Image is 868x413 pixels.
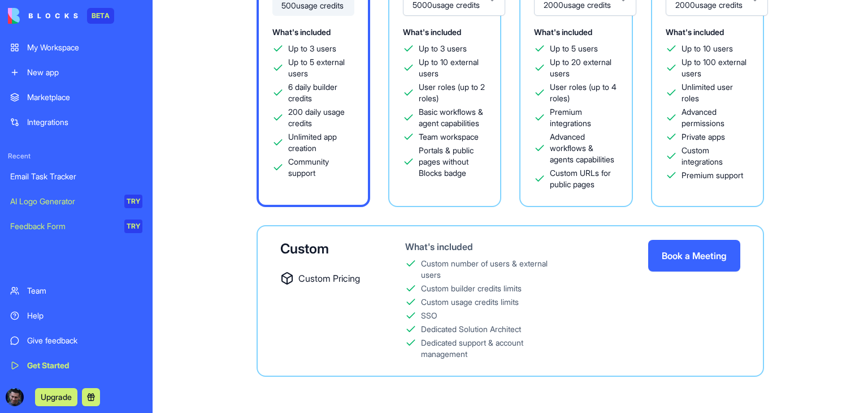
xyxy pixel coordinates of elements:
[3,329,149,352] a: Give feedback
[3,111,149,134] a: Integrations
[6,388,24,406] img: ACg8ocLwB4QrgkHzxUNTyZPwHrLVQniGnmX0Zi7hAmtP2xF47X6wYUxB=s96-c
[272,27,331,37] span: What's included
[419,57,487,79] span: Up to 10 external users
[27,360,142,371] div: Get Started
[288,57,354,79] span: Up to 5 external users
[280,240,369,258] div: Custom
[10,196,116,207] div: AI Logo Generator
[3,215,149,238] a: Feedback FormTRY
[534,27,592,37] span: What's included
[87,8,114,24] div: BETA
[3,279,149,302] a: Team
[8,8,78,24] img: logo
[27,92,142,103] div: Marketplace
[421,258,563,281] div: Custom number of users & external users
[421,337,563,360] div: Dedicated support & account management
[27,310,142,321] div: Help
[27,285,142,296] div: Team
[666,27,724,37] span: What's included
[10,221,116,232] div: Feedback Form
[288,156,354,179] span: Community support
[124,220,142,233] div: TRY
[288,131,354,154] span: Unlimited app creation
[403,27,461,37] span: What's included
[550,43,598,54] span: Up to 5 users
[27,335,142,346] div: Give feedback
[648,240,740,272] button: Book a Meeting
[405,240,563,253] div: What's included
[419,81,487,104] span: User roles (up to 2 roles)
[3,190,149,213] a: AI Logo GeneratorTRY
[3,86,149,109] a: Marketplace
[550,81,618,104] span: User roles (up to 4 roles)
[682,81,750,104] span: Unlimited user roles
[682,57,750,79] span: Up to 100 external users
[421,283,522,294] div: Custom builder credits limits
[421,310,437,321] div: SSO
[35,388,77,406] button: Upgrade
[27,67,142,78] div: New app
[124,195,142,208] div: TRY
[10,171,142,182] div: Email Task Tracker
[550,106,618,129] span: Premium integrations
[3,61,149,84] a: New app
[3,152,149,161] span: Recent
[3,304,149,327] a: Help
[35,391,77,402] a: Upgrade
[682,43,733,54] span: Up to 10 users
[288,106,354,129] span: 200 daily usage credits
[550,57,618,79] span: Up to 20 external users
[3,354,149,377] a: Get Started
[550,167,618,190] span: Custom URLs for public pages
[27,42,142,53] div: My Workspace
[682,131,725,143] span: Private apps
[419,145,487,179] span: Portals & public pages without Blocks badge
[288,43,336,54] span: Up to 3 users
[550,131,618,165] span: Advanced workflows & agents capabilities
[3,165,149,188] a: Email Task Tracker
[419,43,467,54] span: Up to 3 users
[421,296,519,308] div: Custom usage credits limits
[298,272,360,285] span: Custom Pricing
[419,106,487,129] span: Basic workflows & agent capabilities
[421,324,521,335] div: Dedicated Solution Architect
[682,145,750,167] span: Custom integrations
[8,8,114,24] a: BETA
[682,170,743,181] span: Premium support
[3,36,149,59] a: My Workspace
[27,117,142,128] div: Integrations
[682,106,750,129] span: Advanced permissions
[419,131,479,143] span: Team workspace
[288,81,354,104] span: 6 daily builder credits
